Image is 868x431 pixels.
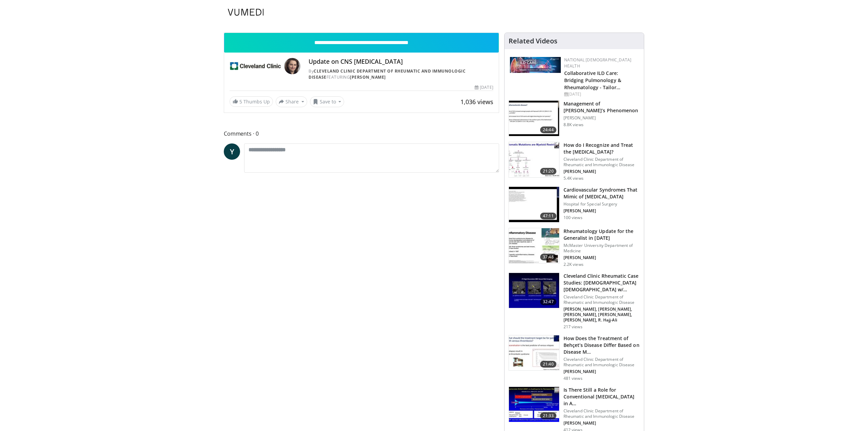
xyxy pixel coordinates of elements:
img: Cleveland Clinic Department of Rheumatic and Immunologic Disease [230,58,281,74]
a: 5 Thumbs Up [230,96,273,107]
span: 21:20 [540,168,556,175]
p: 100 views [564,215,583,220]
a: Y [224,143,240,160]
p: Cleveland Clinic Department of Rheumatic and Immunologic Disease [564,157,640,168]
a: Collaborative ILD Care: Bridging Pulmonology & Rheumatology - Tailor… [564,70,621,91]
div: By FEATURING [309,68,493,80]
img: 7e341e47-e122-4d5e-9c74-d0a8aaff5d49.jpg.150x105_q85_autocrop_double_scale_upscale_version-0.2.jpg [510,57,561,73]
span: 1,036 views [460,98,493,106]
a: 47:11 Cardiovascular Syndromes That Mimic of [MEDICAL_DATA] Hospital for Special Surgery [PERSON_... [509,187,640,222]
h3: Is There Still a Role for Conventional Immunosuppressive Agents in ANCA-Associated Vasculitis? [564,387,640,407]
img: 3e08e131-85de-4e84-8b9b-70ce5633aafa.150x105_q85_crop-smart_upscale.jpg [509,228,559,263]
p: 2.2K views [564,262,584,267]
p: 8.8K views [564,122,584,128]
p: 481 views [564,376,583,381]
p: Cleveland Clinic Department of Rheumatic and Immunologic Disease [564,294,640,305]
div: [DATE] [564,91,638,97]
p: [PERSON_NAME] [564,115,640,121]
a: National [DEMOGRAPHIC_DATA] Health [564,57,632,69]
span: 32:47 [540,298,556,305]
img: VuMedi Logo [228,9,264,16]
span: 21:40 [540,361,556,368]
p: Cleveland Clinic Department of Rheumatic and Immunologic Disease [564,408,640,419]
h4: Update on CNS [MEDICAL_DATA] [309,58,493,65]
img: 66d4a47c-99a8-4b56-8b54-d678f8c3e82e.150x105_q85_crop-smart_upscale.jpg [509,187,559,222]
span: 24:44 [540,126,556,133]
a: 37:48 Rheumatology Update for the Generalist in [DATE] McMaster University Department of Medicine... [509,228,640,267]
img: Avatar [284,58,300,74]
p: Reza Mirza [564,255,640,260]
h3: How Does the Treatment of Behçet’s Disease Differ Based on Disease Manifestations? [564,335,640,355]
a: Cleveland Clinic Department of Rheumatic and Immunologic Disease [309,68,466,80]
p: 217 views [564,324,583,330]
button: Save to [310,96,344,107]
p: Leonard Calabrese [564,307,640,323]
img: 2d172f65-fcdc-4395-88c0-f2bd10ea4a98.150x105_q85_crop-smart_upscale.jpg [509,142,559,177]
a: [PERSON_NAME] [350,74,386,80]
span: 21:33 [540,412,556,419]
p: Cleveland Clinic Department of Rheumatic and Immunologic Disease [564,357,640,368]
p: Carol Langford [564,420,640,426]
a: 21:40 How Does the Treatment of Behçet’s Disease Differ Based on Disease M… Cleveland Clinic Depa... [509,335,640,381]
h3: Rheumatology Update for the Generalist in [DATE] [564,228,640,241]
p: Gülen Hatemi [564,369,640,374]
p: Jeffrey Olin [564,208,640,214]
img: 54e116a2-841e-4244-bb4a-803621c0d94b.150x105_q85_crop-smart_upscale.jpg [509,273,559,308]
img: f7531c1c-0f83-4bbb-b2c3-58bc5063f6d6.150x105_q85_crop-smart_upscale.jpg [509,335,559,371]
div: [DATE] [475,84,493,91]
a: 32:47 Cleveland Clinic Rheumatic Case Studies: [DEMOGRAPHIC_DATA] [DEMOGRAPHIC_DATA] w/ Inflammat... [509,273,640,330]
h4: Related Videos [509,37,557,45]
h2: Collaborative ILD Care: Bridging Pulmonology & Rheumatology - Tailoring Treatment in CTD-ILD (Fre... [564,69,638,91]
span: 5 [239,98,242,105]
h3: Cardiovascular Syndromes That Mimic of [MEDICAL_DATA] [564,187,640,200]
p: 5.4K views [564,176,584,181]
p: Hospital for Special Surgery [564,201,640,207]
a: 21:20 How do I Recognize and Treat the [MEDICAL_DATA]? Cleveland Clinic Department of Rheumatic a... [509,142,640,181]
h3: How do I Recognize and Treat the [MEDICAL_DATA]? [564,142,640,155]
p: McMaster University Department of Medicine [564,243,640,254]
img: 0ab93b1b-9cd9-47fd-b863-2caeacc814e4.150x105_q85_crop-smart_upscale.jpg [509,101,559,136]
button: Share [276,96,307,107]
p: Peter Grayson [564,169,640,174]
span: 47:11 [540,213,556,219]
span: Comments 0 [224,129,499,138]
h3: Management of [PERSON_NAME]’s Phenomenon [564,100,640,114]
h3: Cleveland Clinic Rheumatic Case Studies: 32 y/o Male w/ Inflammatory CNS Vasculitis With Cerebros... [564,273,640,293]
a: 24:44 Management of [PERSON_NAME]’s Phenomenon [PERSON_NAME] 8.8K views [509,100,640,136]
span: 37:48 [540,254,556,260]
img: c94f831b-7886-45ea-b6ed-dde6064181b9.150x105_q85_crop-smart_upscale.jpg [509,387,559,422]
